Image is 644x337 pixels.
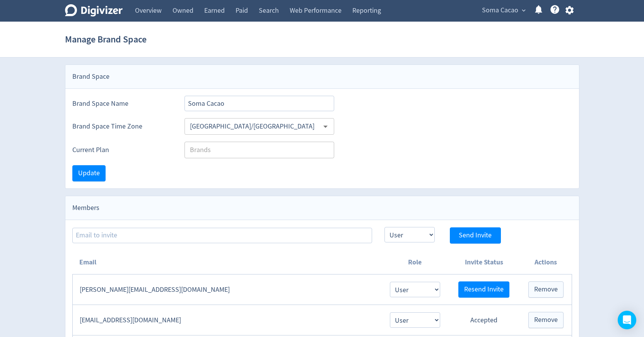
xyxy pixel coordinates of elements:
[448,251,520,274] th: Invite Status
[448,305,520,335] td: Accepted
[187,120,319,132] input: Select Timezone
[382,251,448,274] th: Role
[72,122,172,131] label: Brand Space Time Zone
[72,145,172,155] label: Current Plan
[520,251,572,274] th: Actions
[618,311,636,329] div: Open Intercom Messenger
[72,274,382,305] td: [PERSON_NAME][EMAIL_ADDRESS][DOMAIN_NAME]
[450,227,501,244] button: Send Invite
[72,305,382,335] td: [EMAIL_ADDRESS][DOMAIN_NAME]
[534,286,558,293] span: Remove
[520,7,527,14] span: expand_more
[534,317,558,323] span: Remove
[459,232,492,239] span: Send Invite
[528,312,564,328] button: Remove
[528,281,564,298] button: Remove
[458,281,509,298] button: Resend Invite
[65,196,579,220] div: Members
[72,228,372,243] input: Email to invite
[65,65,579,89] div: Brand Space
[72,99,172,108] label: Brand Space Name
[78,170,100,177] span: Update
[65,27,147,52] h1: Manage Brand Space
[72,165,106,181] button: Update
[184,96,335,111] input: Brand Space
[479,4,528,17] button: Soma Cacao
[464,286,504,293] span: Resend Invite
[319,120,331,132] button: Open
[72,251,382,274] th: Email
[482,4,518,17] span: Soma Cacao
